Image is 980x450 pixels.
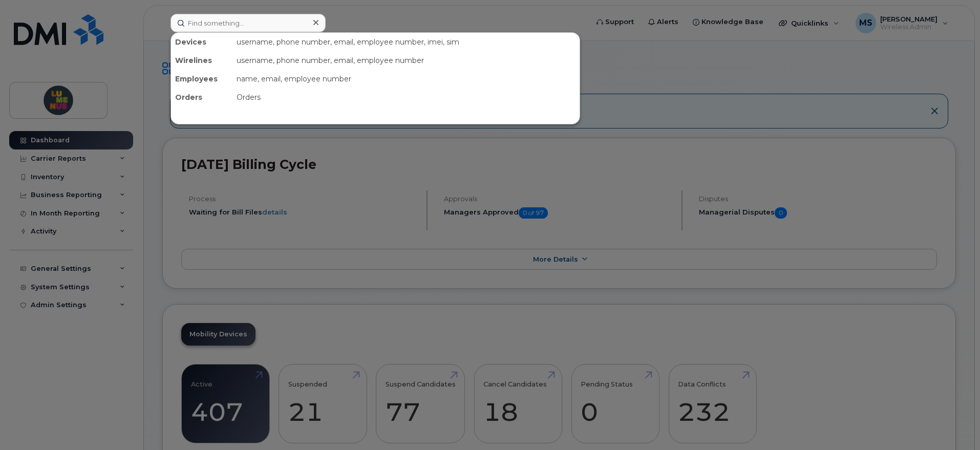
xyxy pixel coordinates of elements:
[232,70,580,88] div: name, email, employee number
[232,51,580,70] div: username, phone number, email, employee number
[171,51,232,70] div: Wirelines
[232,33,580,51] div: username, phone number, email, employee number, imei, sim
[171,70,232,88] div: Employees
[171,33,232,51] div: Devices
[171,88,232,106] div: Orders
[232,88,580,106] div: Orders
